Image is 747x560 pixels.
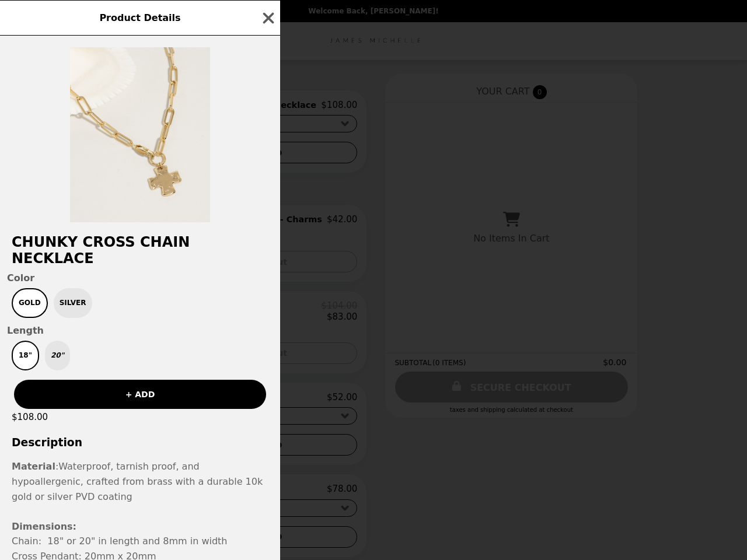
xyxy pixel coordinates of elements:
[12,288,48,318] button: Gold
[7,272,273,283] span: Color
[12,521,76,532] b: Dimensions:
[12,459,268,504] div: :
[12,461,263,502] span: Waterproof, tarnish proof, and hypoallergenic, crafted from brass with a durable 10k gold or silv...
[14,380,266,409] button: + ADD
[12,341,39,370] button: 18"
[12,461,55,472] strong: Material
[12,535,227,547] span: Chain: 18" or 20" in length and 8mm in width
[70,47,210,222] img: Gold / 18"
[99,12,180,23] span: Product Details
[7,325,273,336] span: Length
